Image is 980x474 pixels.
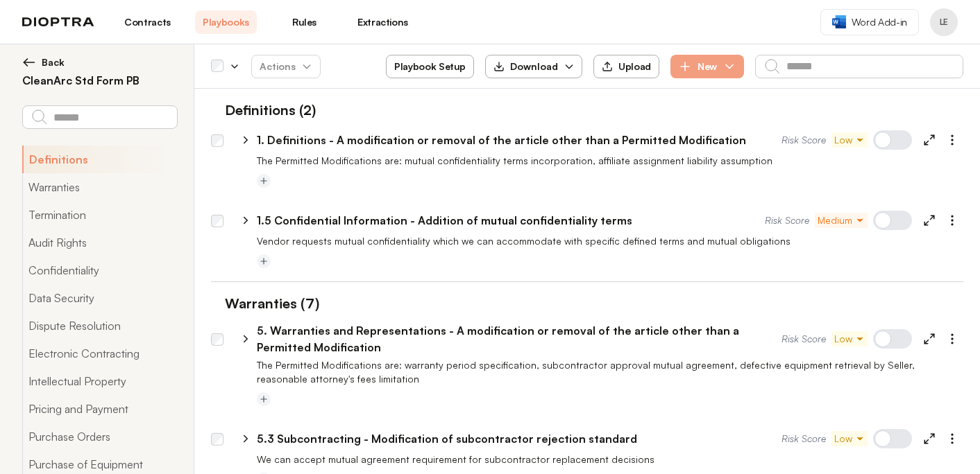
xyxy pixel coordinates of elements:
[22,173,177,201] button: Warranties
[593,55,659,78] button: Upload
[22,312,177,340] button: Dispute Resolution
[22,146,177,173] button: Definitions
[257,430,637,447] p: 5.3 Subcontracting - Modification of subcontractor rejection standard
[782,133,826,147] span: Risk Score
[22,256,177,284] button: Confidentiality
[257,322,782,355] p: 5. Warranties and Representations - A modification or removal of the article other than a Permitt...
[22,423,177,450] button: Purchase Orders
[257,392,271,406] button: Add tag
[257,358,963,386] p: The Permitted Modifications are: warranty period specification, subcontractor approval mutual agr...
[257,254,271,268] button: Add tag
[352,10,414,34] a: Extractions
[211,60,223,73] div: Select all
[257,212,632,229] p: 1.5 Confidential Information - Addition of mutual confidentiality terms
[22,55,36,69] img: left arrow
[386,55,474,78] button: Playbook Setup
[211,100,316,121] h1: Definitions (2)
[602,60,651,73] div: Upload
[248,54,323,79] span: Actions
[834,432,865,446] span: Low
[22,340,177,367] button: Electronic Contracting
[834,332,865,346] span: Low
[485,55,582,78] button: Download
[831,431,868,446] button: Low
[820,9,919,35] a: Word Add-in
[257,174,271,188] button: Add tag
[831,331,868,346] button: Low
[257,132,746,148] p: 1. Definitions - A modification or removal of the article other than a Permitted Modification
[257,234,963,248] p: Vendor requests mutual confidentiality which we can accommodate with specific defined terms and m...
[831,132,868,148] button: Low
[22,17,94,27] img: logo
[117,10,178,34] a: Contracts
[42,55,65,69] span: Back
[22,229,177,256] button: Audit Rights
[670,55,744,78] button: New
[195,10,257,34] a: Playbooks
[782,332,826,346] span: Risk Score
[22,55,177,69] button: Back
[765,213,809,227] span: Risk Score
[22,72,177,89] h2: CleanArc Std Form PB
[852,15,907,29] span: Word Add-in
[273,10,335,34] a: Rules
[22,367,177,395] button: Intellectual Property
[930,8,958,36] button: Profile menu
[22,201,177,229] button: Termination
[22,284,177,312] button: Data Security
[257,453,963,466] p: We can accept mutual agreement requirement for subcontractor replacement decisions
[211,293,319,314] h1: Warranties (7)
[22,395,177,423] button: Pricing and Payment
[251,55,321,78] button: Actions
[257,154,963,168] p: The Permitted Modifications are: mutual confidentiality terms incorporation, affiliate assignment...
[493,60,558,73] div: Download
[832,15,846,28] img: word
[818,213,865,227] span: Medium
[782,432,826,446] span: Risk Score
[815,213,868,228] button: Medium
[834,133,865,147] span: Low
